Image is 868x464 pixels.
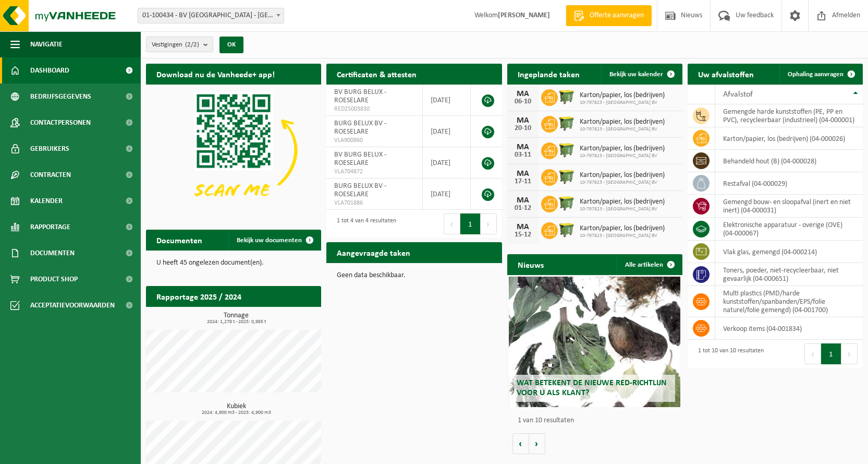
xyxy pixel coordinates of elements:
span: BURG BELUX BV - ROESELARE [334,182,386,198]
span: Vestigingen [152,37,199,53]
span: Dashboard [30,57,69,84]
p: Geen data beschikbaar. [337,272,491,279]
td: [DATE] [423,147,471,179]
div: 03-11 [512,151,533,159]
div: MA [512,116,533,125]
p: U heeft 45 ongelezen document(en). [156,259,311,267]
span: 01-100434 - BV BURG BELUX - ROESELARE [138,8,284,23]
span: Kalender [30,188,63,214]
div: MA [512,90,533,98]
div: 20-10 [512,125,533,132]
span: Gebruikers [30,136,69,162]
div: 1 tot 10 van 10 resultaten [693,342,764,365]
span: 10-797823 - [GEOGRAPHIC_DATA] BV [580,206,665,212]
span: Navigatie [30,31,63,57]
span: 10-797823 - [GEOGRAPHIC_DATA] BV [580,153,665,159]
img: WB-1100-HPE-GN-50 [558,221,576,239]
button: 1 [460,213,481,234]
span: Documenten [30,240,75,266]
div: 1 tot 4 van 4 resultaten [332,212,396,235]
span: 10-797823 - [GEOGRAPHIC_DATA] BV [580,233,665,239]
button: Vestigingen(2/2) [146,37,213,52]
span: RED25003830 [334,105,414,113]
span: BV BURG BELUX - ROESELARE [334,88,386,104]
div: MA [512,196,533,205]
span: Offerte aanvragen [587,10,646,21]
td: [DATE] [423,85,471,116]
span: 2024: 1,278 t - 2025: 0,985 t [151,319,321,325]
h3: Tonnage [151,312,321,325]
a: Alle artikelen [617,254,681,275]
span: VLA701886 [334,199,414,207]
a: Bekijk uw kalender [601,64,681,85]
h2: Ingeplande taken [507,64,590,84]
button: Previous [444,213,460,234]
a: Wat betekent de nieuwe RED-richtlijn voor u als klant? [509,277,681,407]
h2: Aangevraagde taken [326,242,421,263]
div: 01-12 [512,205,533,212]
button: Vorige [512,433,529,454]
button: OK [219,37,243,53]
button: Volgende [529,433,545,454]
span: 10-797823 - [GEOGRAPHIC_DATA] BV [580,100,665,106]
span: Karton/papier, los (bedrijven) [580,198,665,206]
span: BV BURG BELUX - ROESELARE [334,151,386,167]
span: Product Shop [30,266,78,292]
td: gemengde harde kunststoffen (PE, PP en PVC), recycleerbaar (industrieel) (04-000001) [715,104,863,127]
button: Next [841,343,858,364]
a: Bekijk rapportage [243,306,320,327]
span: Ophaling aanvragen [788,71,843,78]
span: 10-797823 - [GEOGRAPHIC_DATA] BV [580,126,665,133]
button: 1 [821,343,841,364]
span: Karton/papier, los (bedrijven) [580,171,665,180]
img: WB-1100-HPE-GN-50 [558,141,576,159]
img: WB-1100-HPE-GN-50 [558,194,576,212]
span: Rapportage [30,214,70,240]
span: 01-100434 - BV BURG BELUX - ROESELARE [138,8,284,23]
div: 06-10 [512,98,533,105]
a: Bekijk uw documenten [228,230,320,251]
button: Previous [804,343,821,364]
img: Download de VHEPlus App [146,85,321,216]
img: WB-1100-HPE-GN-50 [558,168,576,185]
h3: Kubiek [151,403,321,415]
span: Bedrijfsgegevens [30,84,91,110]
span: Bekijk uw documenten [237,237,302,244]
span: Afvalstof [723,90,753,99]
td: karton/papier, los (bedrijven) (04-000026) [715,127,863,150]
td: [DATE] [423,116,471,147]
td: verkoop items (04-001834) [715,317,863,340]
td: multi plastics (PMD/harde kunststoffen/spanbanden/EPS/folie naturel/folie gemengd) (04-001700) [715,286,863,317]
div: MA [512,223,533,231]
h2: Download nu de Vanheede+ app! [146,64,285,84]
button: Next [481,213,497,234]
img: WB-1100-HPE-GN-50 [558,88,576,105]
span: Contracten [30,162,71,188]
a: Ophaling aanvragen [779,64,862,85]
h2: Nieuws [507,254,554,275]
span: Karton/papier, los (bedrijven) [580,91,665,100]
a: Offerte aanvragen [566,5,652,26]
span: Karton/papier, los (bedrijven) [580,145,665,153]
h2: Rapportage 2025 / 2024 [146,286,252,306]
div: 15-12 [512,231,533,239]
td: restafval (04-000029) [715,172,863,195]
h2: Uw afvalstoffen [688,64,764,84]
span: VLA900860 [334,136,414,145]
div: MA [512,143,533,151]
td: [DATE] [423,179,471,210]
h2: Certificaten & attesten [326,64,427,84]
p: 1 van 10 resultaten [518,417,677,424]
count: (2/2) [185,41,199,48]
span: VLA704872 [334,168,414,176]
div: MA [512,170,533,178]
strong: [PERSON_NAME] [498,11,550,19]
span: 2024: 4,900 m3 - 2025: 4,900 m3 [151,410,321,415]
td: vlak glas, gemengd (04-000214) [715,241,863,263]
span: Karton/papier, los (bedrijven) [580,224,665,233]
td: elektronische apparatuur - overige (OVE) (04-000067) [715,218,863,241]
td: behandeld hout (B) (04-000028) [715,150,863,172]
span: 10-797823 - [GEOGRAPHIC_DATA] BV [580,180,665,186]
span: Bekijk uw kalender [609,71,663,78]
span: Acceptatievoorwaarden [30,292,115,318]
